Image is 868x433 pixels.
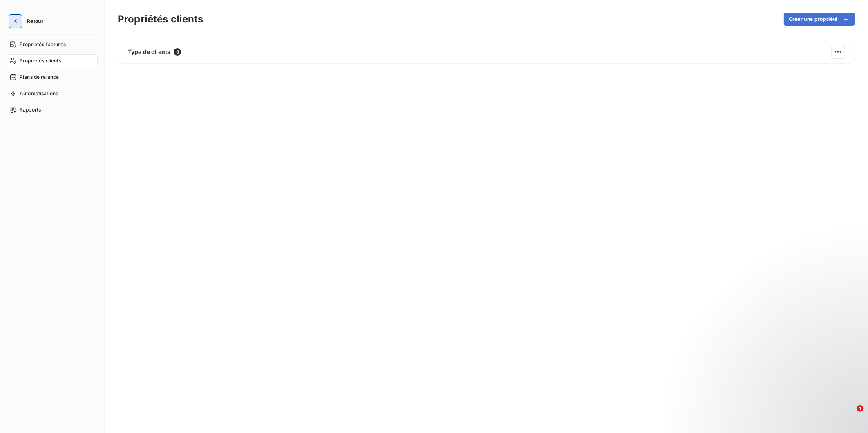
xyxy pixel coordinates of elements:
button: Créer une propriété [784,13,855,26]
a: Rapports [7,103,98,116]
a: Automatisations [7,87,98,100]
a: Propriétés clients [7,54,98,67]
h3: Propriétés clients [118,12,204,27]
span: 5 [174,48,181,56]
span: Retour [27,19,43,24]
span: Propriétés clients [20,57,61,65]
a: Plans de relance [7,71,98,84]
span: 1 [857,405,864,412]
a: Propriétés factures [7,38,98,51]
span: Rapports [20,106,41,114]
span: Automatisations [20,90,58,97]
iframe: Intercom live chat [840,405,860,425]
span: Propriétés factures [20,41,66,48]
span: Type de clients [128,48,170,56]
button: Retour [7,15,50,28]
iframe: Intercom notifications message [705,354,868,411]
span: Plans de relance [20,74,59,81]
